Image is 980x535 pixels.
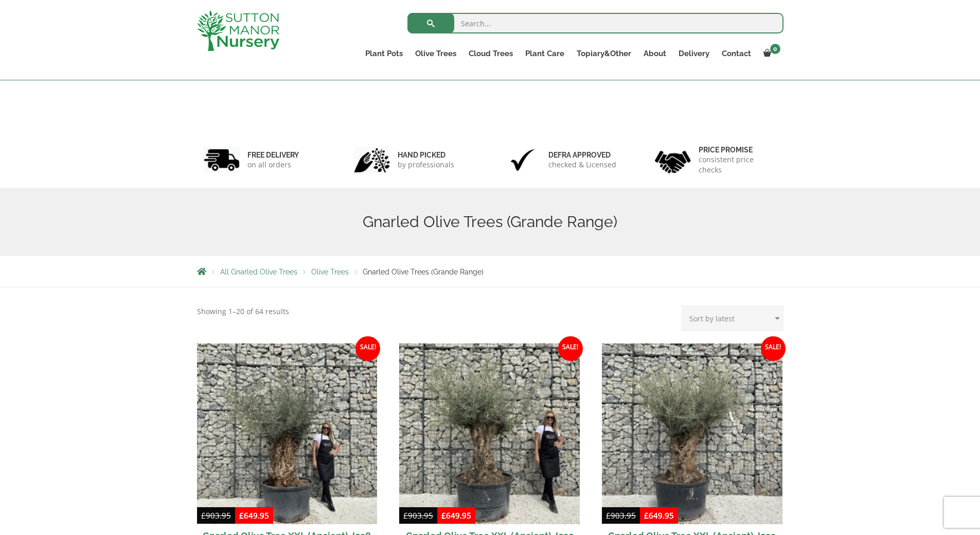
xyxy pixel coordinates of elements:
img: 3.jpg [505,147,541,173]
span: Gnarled Olive Trees (Grande Range) [363,268,484,276]
span: £ [403,510,408,521]
a: Plant Pots [359,46,409,61]
a: Olive Trees [311,268,349,276]
bdi: 903.95 [606,510,636,521]
a: Delivery [672,46,716,61]
h6: Price promise [699,145,777,154]
a: Olive Trees [409,46,462,61]
a: 0 [757,46,783,61]
a: Plant Care [519,46,571,61]
bdi: 649.95 [644,510,674,521]
span: Sale! [761,336,786,361]
span: £ [644,510,649,521]
span: Sale! [558,336,583,361]
span: £ [201,510,206,521]
img: 4.jpg [655,144,691,176]
p: on all orders [247,160,299,170]
bdi: 649.95 [239,510,269,521]
img: 1.jpg [204,147,240,173]
select: Shop order [681,305,783,331]
a: Contact [716,46,757,61]
a: About [637,46,672,61]
h1: Gnarled Olive Trees (Grande Range) [197,213,783,231]
h6: FREE DELIVERY [247,150,299,160]
img: Gnarled Olive Tree XXL (Ancient) J523 [602,343,782,524]
a: All Gnarled Olive Trees [220,268,297,276]
bdi: 903.95 [201,510,231,521]
span: £ [606,510,611,521]
bdi: 649.95 [441,510,471,521]
img: Gnarled Olive Tree XXL (Ancient) J528 [197,343,378,524]
h6: hand picked [398,150,454,160]
a: Cloud Trees [462,46,519,61]
p: Showing 1–20 of 64 results [197,305,289,318]
span: £ [239,510,244,521]
span: 0 [770,44,780,54]
span: Sale! [355,336,380,361]
p: by professionals [398,160,454,170]
img: logo [197,10,279,51]
input: Search... [407,13,783,33]
img: 2.jpg [354,147,390,173]
span: £ [441,510,446,521]
nav: Breadcrumbs [197,267,783,275]
p: checked & Licensed [548,160,616,170]
bdi: 903.95 [403,510,433,521]
p: consistent price checks [699,154,777,175]
h6: Defra approved [548,150,616,160]
img: Gnarled Olive Tree XXL (Ancient) J525 [399,343,580,524]
a: Topiary&Other [571,46,637,61]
